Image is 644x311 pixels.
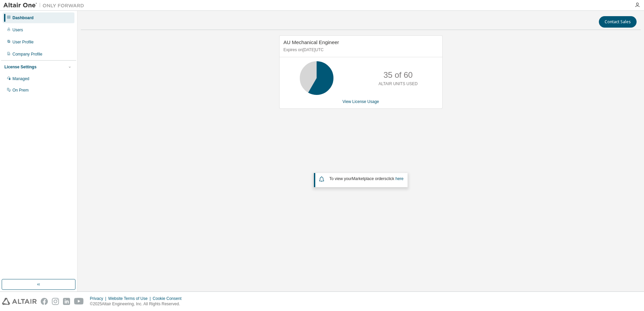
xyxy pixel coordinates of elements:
img: Altair One [3,2,88,9]
p: Expires on [DATE] UTC [284,47,437,53]
span: To view your click [329,176,404,181]
p: 35 of 60 [383,69,413,81]
div: Users [12,27,23,33]
img: facebook.svg [41,298,48,305]
img: linkedin.svg [63,298,70,305]
p: ALTAIR UNITS USED [379,81,418,87]
div: Company Profile [12,51,42,57]
div: Managed [12,76,29,81]
a: View License Usage [343,99,379,104]
img: altair_logo.svg [2,298,37,305]
div: On Prem [12,88,29,93]
a: here [395,176,404,181]
button: Contact Sales [599,16,637,28]
div: Privacy [90,296,108,301]
div: Dashboard [12,15,34,21]
div: License Settings [4,64,36,70]
div: User Profile [12,39,34,45]
em: Marketplace orders [352,176,387,181]
div: Website Terms of Use [108,296,153,301]
span: AU Mechanical Engineer [284,39,339,45]
img: instagram.svg [52,298,59,305]
img: youtube.svg [74,298,84,305]
p: © 2025 Altair Engineering, Inc. All Rights Reserved. [90,301,186,307]
div: Cookie Consent [153,296,185,301]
